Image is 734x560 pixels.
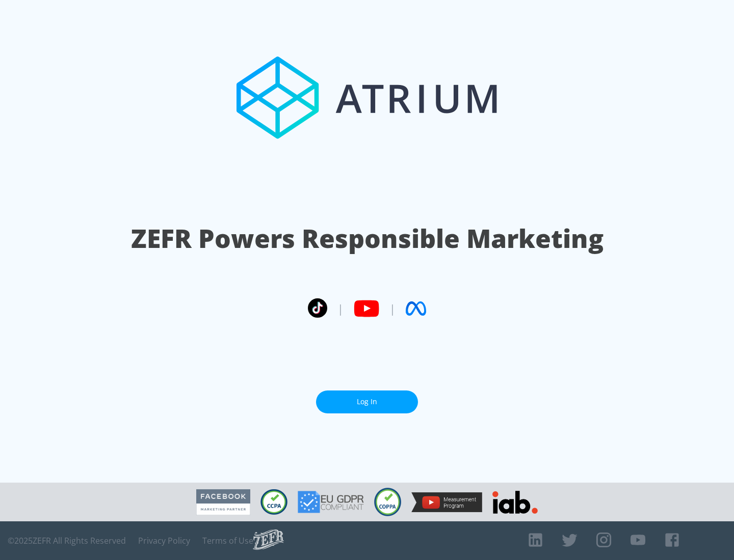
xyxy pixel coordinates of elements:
span: © 2025 ZEFR All Rights Reserved [8,536,126,546]
img: YouTube Measurement Program [411,492,482,512]
a: Privacy Policy [138,536,190,546]
a: Terms of Use [202,536,253,546]
h1: ZEFR Powers Responsible Marketing [131,221,604,256]
img: IAB [492,491,538,514]
img: Facebook Marketing Partner [196,489,250,515]
a: Log In [316,390,418,413]
img: CCPA Compliant [260,489,287,515]
span: | [389,301,396,316]
img: COPPA Compliant [374,488,401,516]
img: GDPR Compliant [298,491,364,513]
span: | [337,301,344,316]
